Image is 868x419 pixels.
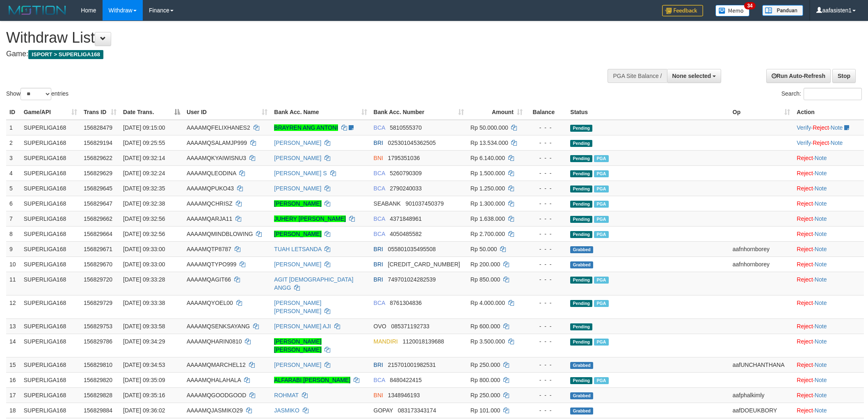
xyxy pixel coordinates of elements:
td: 6 [6,196,21,211]
span: [DATE] 09:34:29 [123,338,165,345]
span: Rp 1.300.000 [471,200,505,207]
a: JASMIKO [274,407,299,414]
th: User ID: activate to sort column ascending [183,105,271,120]
span: Pending [570,339,592,346]
span: 156829720 [84,276,112,283]
td: 17 [6,387,21,403]
div: - - - [529,406,564,414]
span: Grabbed [570,261,593,268]
td: SUPERLIGA168 [21,318,80,334]
div: - - - [529,275,564,284]
span: AAAAMQCHRISZ [187,200,233,207]
a: Note [831,124,843,131]
th: Date Trans.: activate to sort column descending [120,105,183,120]
span: AAAAMQAGIT66 [187,276,231,283]
input: Search: [804,88,862,100]
span: AAAAMQTYPO999 [187,261,236,268]
span: Marked by aafsoycanthlai [594,185,608,192]
span: Copy 8480422415 to clipboard [390,377,422,383]
span: Rp 600.000 [471,323,500,330]
span: Copy 1795351036 to clipboard [388,155,420,161]
span: Rp 1.250.000 [471,185,505,192]
span: Copy 1120018139688 to clipboard [402,338,444,345]
a: [PERSON_NAME] S [274,170,327,176]
a: Reject [797,261,813,268]
label: Search: [781,88,862,100]
span: Rp 101.000 [471,407,500,414]
th: Bank Acc. Name: activate to sort column ascending [271,105,370,120]
span: Marked by aafsoycanthlai [594,300,608,307]
a: Note [815,362,827,368]
span: BCA [374,170,385,176]
span: 156829622 [84,155,112,161]
td: SUPERLIGA168 [21,120,80,135]
a: Run Auto-Refresh [766,69,831,83]
td: · [793,226,864,241]
a: Note [815,323,827,330]
td: · [793,272,864,295]
span: AAAAMQSALAMJP999 [187,140,247,146]
div: - - - [529,299,564,307]
td: 9 [6,241,21,256]
a: Note [815,338,827,345]
span: BCA [374,215,385,222]
span: Rp 250.000 [471,392,500,398]
div: - - - [529,260,564,268]
td: SUPERLIGA168 [21,295,80,318]
span: 156828479 [84,124,112,131]
div: - - - [529,199,564,208]
a: [PERSON_NAME] [PERSON_NAME] [274,338,321,353]
td: SUPERLIGA168 [21,334,80,357]
span: 156829820 [84,377,112,383]
span: MANDIRI [374,338,398,345]
th: Amount: activate to sort column ascending [467,105,526,120]
span: 156829884 [84,407,112,414]
td: SUPERLIGA168 [21,241,80,256]
a: [PERSON_NAME] [274,140,321,146]
div: - - - [529,322,564,330]
span: Copy 085371192733 to clipboard [391,323,429,330]
span: BCA [374,300,385,306]
span: [DATE] 09:33:28 [123,276,165,283]
a: Note [815,276,827,283]
span: Marked by aafsoycanthlai [594,216,608,223]
a: Reject [797,276,813,283]
img: MOTION_logo.png [6,4,69,16]
span: 156829753 [84,323,112,330]
span: Copy 675401000773501 to clipboard [388,261,460,268]
span: BCA [374,231,385,237]
td: · [793,295,864,318]
span: Rp 1.638.000 [471,215,505,222]
span: Pending [570,323,592,330]
div: - - - [529,376,564,384]
span: Copy 083173343174 to clipboard [398,407,436,414]
a: Note [815,231,827,237]
span: Pending [570,300,592,307]
a: Note [815,377,827,383]
th: ID [6,105,21,120]
span: [DATE] 09:35:16 [123,392,165,398]
td: SUPERLIGA168 [21,211,80,226]
span: 156829194 [84,140,112,146]
a: Note [815,392,827,398]
a: [PERSON_NAME] [274,362,321,368]
span: Rp 1.500.000 [471,170,505,176]
span: BRI [374,362,383,368]
td: · [793,256,864,272]
div: PGA Site Balance / [608,69,667,83]
span: BNI [374,155,383,161]
label: Show entries [6,88,69,100]
span: AAAAMQARJA11 [187,215,232,222]
a: AGIT [DEMOGRAPHIC_DATA] ANGG [274,276,353,291]
a: [PERSON_NAME] [274,231,321,237]
td: · [793,372,864,387]
a: Reject [797,246,813,252]
span: Copy 2790240033 to clipboard [390,185,422,192]
a: TUAH LETSANDA [274,246,321,252]
a: Note [815,215,827,222]
span: Rp 800.000 [471,377,500,383]
span: 156829670 [84,261,112,268]
a: Note [831,140,843,146]
img: Button%20Memo.svg [715,5,750,16]
h1: Withdraw List [6,30,571,46]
